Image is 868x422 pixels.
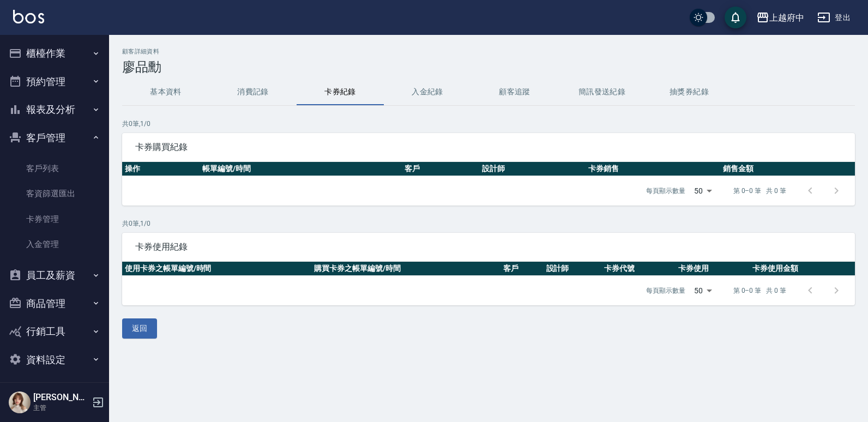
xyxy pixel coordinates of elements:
[769,11,804,25] div: 上越府中
[720,162,855,176] th: 銷售金額
[646,186,685,196] p: 每頁顯示數量
[733,286,786,296] p: 第 0–0 筆 共 0 筆
[471,79,558,105] button: 顧客追蹤
[676,262,750,276] th: 卡券使用
[4,232,105,257] a: 入金管理
[558,79,646,105] button: 簡訊發送紀錄
[4,317,105,346] button: 行銷工具
[752,7,809,29] button: 上越府中
[4,39,105,68] button: 櫃檯作業
[9,391,31,413] img: Person
[501,262,543,276] th: 客戶
[690,176,716,206] div: 50
[690,276,716,305] div: 50
[122,219,855,228] p: 共 0 筆, 1 / 0
[402,162,479,176] th: 客戶
[4,346,105,374] button: 資料設定
[544,262,602,276] th: 設計師
[4,95,105,124] button: 報表及分析
[135,142,842,153] span: 卡券購買紀錄
[601,262,676,276] th: 卡券代號
[725,7,746,28] button: save
[4,261,105,290] button: 員工及薪資
[586,162,720,176] th: 卡券銷售
[209,79,297,105] button: 消費記錄
[297,79,384,105] button: 卡券紀錄
[646,79,733,105] button: 抽獎券紀錄
[122,318,157,339] button: 返回
[311,262,501,276] th: 購買卡券之帳單編號/時間
[135,242,842,252] span: 卡券使用紀錄
[122,59,855,75] h3: 廖品勳
[384,79,471,105] button: 入金紀錄
[4,124,105,152] button: 客戶管理
[4,207,105,232] a: 卡券管理
[813,8,855,28] button: 登出
[479,162,586,176] th: 設計師
[122,119,855,129] p: 共 0 筆, 1 / 0
[646,286,685,296] p: 每頁顯示數量
[4,68,105,96] button: 預約管理
[122,262,311,276] th: 使用卡券之帳單編號/時間
[33,403,89,413] p: 主管
[122,48,855,55] h2: 顧客詳細資料
[733,186,786,196] p: 第 0–0 筆 共 0 筆
[200,162,401,176] th: 帳單編號/時間
[4,290,105,318] button: 商品管理
[4,156,105,181] a: 客戶列表
[122,162,200,176] th: 操作
[33,392,89,403] h5: [PERSON_NAME]
[122,79,209,105] button: 基本資料
[13,10,44,23] img: Logo
[4,181,105,206] a: 客資篩選匯出
[750,262,855,276] th: 卡券使用金額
